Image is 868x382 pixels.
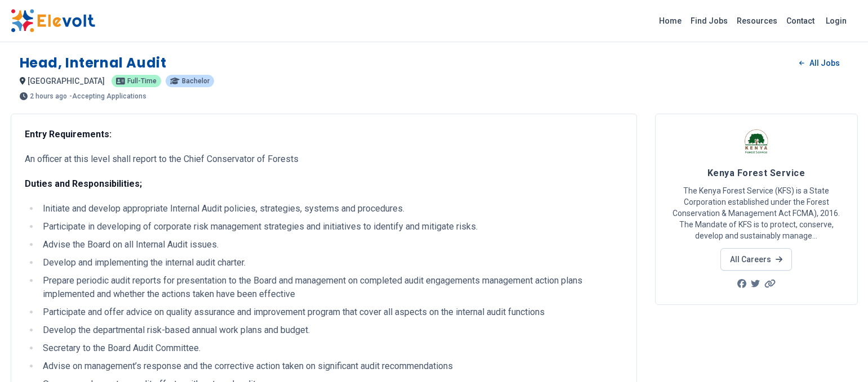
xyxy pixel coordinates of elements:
[39,256,623,269] li: Develop and implementing the internal audit charter.
[39,305,623,319] li: Participate and offer advice on quality assurance and improvement program that cover all aspects ...
[742,128,771,156] img: Kenya Forest Service
[127,78,157,84] span: Full-time
[39,323,623,337] li: Develop the departmental risk-based annual work plans and budget.
[25,152,623,166] p: An officer at this level shall report to the Chief Conservator of Forests
[720,248,792,271] a: All Careers
[30,93,67,100] span: 2 hours ago
[732,12,782,30] a: Resources
[39,238,623,251] li: Advise the Board on all Internal Audit issues.
[782,12,819,30] a: Contact
[707,168,805,178] span: Kenya Forest Service
[182,78,210,84] span: Bachelor
[25,129,112,140] strong: Entry Requirements:
[25,178,142,189] strong: Duties and Responsibilities;
[686,12,732,30] a: Find Jobs
[11,9,95,33] img: Elevolt
[790,55,848,71] a: All Jobs
[69,93,146,100] p: - Accepting Applications
[39,202,623,215] li: Initiate and develop appropriate Internal Audit policies, strategies, systems and procedures.
[655,12,686,30] a: Home
[28,77,105,86] span: [GEOGRAPHIC_DATA]
[669,185,844,241] p: The Kenya Forest Service (KFS) is a State Corporation established under the Forest Conservation &...
[39,274,623,301] li: Prepare periodic audit reports for presentation to the Board and management on completed audit en...
[39,359,623,373] li: Advise on management’s response and the corrective action taken on significant audit recommendations
[20,54,167,72] h1: Head, Internal Audit
[39,341,623,355] li: Secretary to the Board Audit Committee.
[819,10,853,32] a: Login
[39,220,623,233] li: Participate in developing of corporate risk management strategies and initiatives to identify and...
